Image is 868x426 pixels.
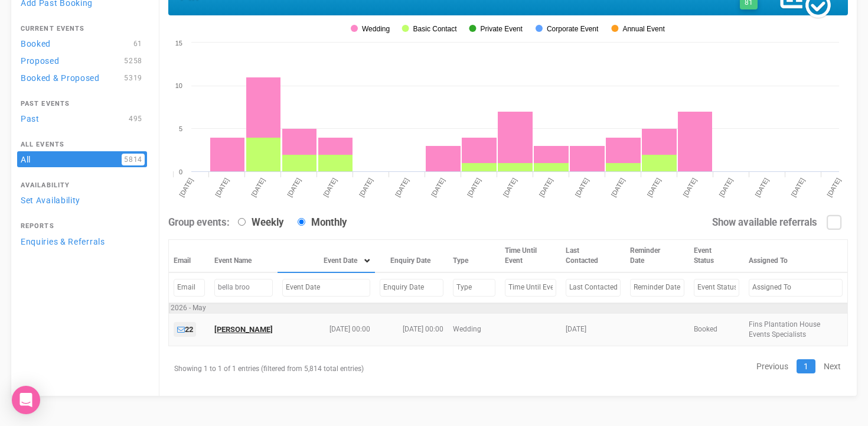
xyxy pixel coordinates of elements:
th: Last Contacted [561,240,625,273]
span: 5319 [122,72,145,84]
tspan: [DATE] [250,177,266,198]
tspan: 15 [175,40,182,47]
a: Enquiries & Referrals [17,233,147,249]
a: Booked61 [17,35,147,51]
a: All5814 [17,151,147,167]
tspan: Wedding [362,25,390,33]
tspan: 5 [179,125,182,132]
span: 5258 [122,55,145,67]
h4: Reports [21,223,143,230]
tspan: [DATE] [214,177,230,198]
tspan: [DATE] [610,177,626,198]
tspan: [DATE] [358,177,374,198]
input: Filter by Reminder Date [630,279,684,296]
input: Monthly [298,218,305,226]
tspan: [DATE] [430,177,446,198]
a: Past495 [17,110,147,126]
a: Next [817,359,848,373]
tspan: Basic Contact [413,25,458,33]
td: Wedding [448,313,500,346]
td: [DATE] [561,313,625,346]
input: Filter by Time Until Event [505,279,556,296]
h4: Current Events [21,25,143,32]
th: Time Until Event [500,240,561,273]
div: Showing 1 to 1 of 1 entries (filtered from 5,814 total entries) [168,358,383,380]
td: 2026 - May [169,303,848,313]
td: [DATE] 00:00 [375,313,448,346]
span: 5814 [122,154,145,165]
tspan: [DATE] [753,177,770,198]
strong: Show available referrals [712,216,817,228]
span: 61 [131,38,145,50]
strong: Group events: [168,216,230,228]
th: Type [448,240,500,273]
tspan: [DATE] [717,177,734,198]
input: Filter by Event Date [282,279,370,296]
th: Event Status [689,240,744,273]
th: Assigned To [744,240,848,273]
input: Filter by Assigned To [749,279,843,296]
tspan: 10 [175,82,182,89]
h4: Availability [21,182,143,189]
tspan: Private Event [480,25,523,33]
input: Filter by Email [174,279,205,296]
h4: All Events [21,141,143,148]
tspan: [DATE] [322,177,338,198]
input: Filter by Last Contacted [566,279,621,296]
label: Monthly [292,216,347,230]
tspan: [DATE] [538,177,554,198]
td: Booked [689,313,744,346]
tspan: [DATE] [466,177,482,198]
td: Fins Plantation House Events Specialists [744,313,848,346]
th: Reminder Date [625,240,688,273]
a: Booked & Proposed5319 [17,70,147,86]
input: Filter by Event Name [214,279,273,296]
tspan: [DATE] [789,177,806,198]
th: Event Name [210,240,278,273]
tspan: [DATE] [681,177,698,198]
a: Proposed5258 [17,53,147,69]
tspan: [DATE] [825,177,842,198]
h4: Past Events [21,100,143,108]
tspan: Corporate Event [547,25,599,33]
tspan: [DATE] [286,177,302,198]
tspan: [DATE] [645,177,662,198]
div: Open Intercom Messenger [12,386,40,414]
th: Enquiry Date [375,240,448,273]
tspan: [DATE] [574,177,590,198]
th: Event Date [278,240,375,273]
input: Filter by Type [453,279,495,296]
tspan: 0 [179,168,182,175]
tspan: [DATE] [502,177,518,198]
a: Previous [749,359,795,373]
label: Weekly [232,216,283,230]
a: 22 [174,322,196,337]
input: Filter by Event Status [694,279,739,296]
a: Set Availability [17,192,147,208]
tspan: [DATE] [178,177,194,198]
td: [DATE] 00:00 [278,313,375,346]
input: Weekly [238,218,246,226]
span: 495 [126,113,145,125]
a: [PERSON_NAME] [214,325,273,334]
tspan: Annual Event [622,25,665,33]
th: Email [169,240,210,273]
a: 1 [797,359,815,373]
input: Filter by Enquiry Date [380,279,443,296]
tspan: [DATE] [394,177,410,198]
